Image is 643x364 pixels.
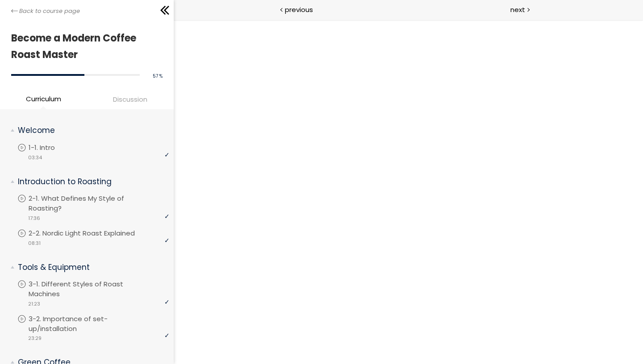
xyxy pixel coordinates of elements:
[29,314,169,334] p: 3-2. Importance of set-up/installation
[285,4,313,15] span: previous
[29,228,153,238] p: 2-2. Nordic Light Roast Explained
[28,240,41,247] span: 08:31
[29,279,169,299] p: 3-1. Different Styles of Roast Machines
[28,300,40,308] span: 21:23
[18,176,163,187] p: Introduction to Roasting
[11,30,158,63] h1: Become a Modern Coffee Roast Master
[19,7,80,16] span: Back to course page
[11,7,80,16] a: Back to course page
[28,215,40,222] span: 17:36
[29,194,169,213] p: 2-1. What Defines My Style of Roasting?
[510,4,525,15] span: next
[29,143,73,153] p: 1-1. Intro
[153,73,163,79] span: 57 %
[18,125,163,136] p: Welcome
[28,335,42,342] span: 23:29
[18,262,163,273] p: Tools & Equipment
[113,94,147,104] span: Discussion
[26,94,61,104] span: Curriculum
[28,154,42,161] span: 03:34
